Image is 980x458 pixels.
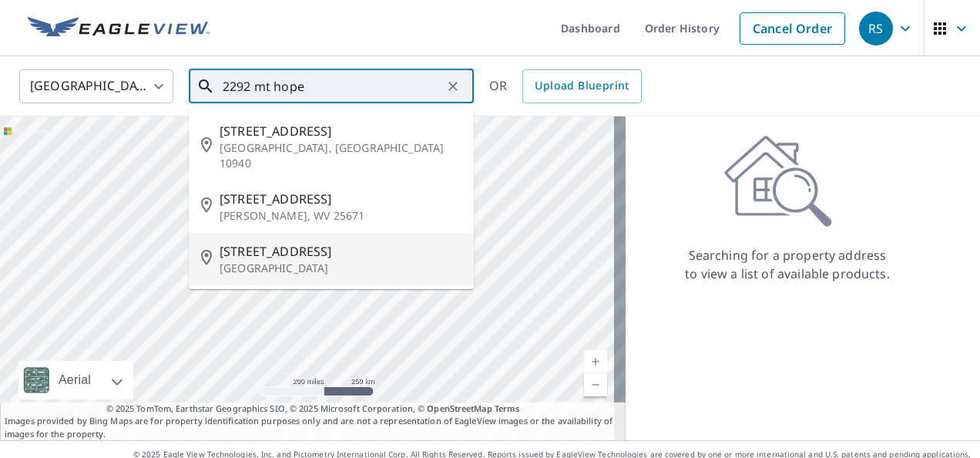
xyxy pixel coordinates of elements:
[584,350,607,373] a: Current Level 5, Zoom In
[442,76,464,97] button: Clear
[495,402,520,414] a: Terms
[859,12,893,45] div: RS
[54,361,96,399] div: Aerial
[584,373,607,396] a: Current Level 5, Zoom Out
[220,140,461,171] p: [GEOGRAPHIC_DATA], [GEOGRAPHIC_DATA] 10940
[427,402,492,414] a: OpenStreetMap
[220,261,461,276] p: [GEOGRAPHIC_DATA]
[522,69,641,103] a: Upload Blueprint
[220,208,461,224] p: [PERSON_NAME], WV 25671
[106,402,520,416] span: © 2025 TomTom, Earthstar Geographics SIO, © 2025 Microsoft Corporation, ©
[223,65,442,108] input: Search by address or latitude-longitude
[220,242,461,261] span: [STREET_ADDRESS]
[18,361,133,399] div: Aerial
[28,17,210,40] img: EV Logo
[220,122,461,140] span: [STREET_ADDRESS]
[489,69,642,103] div: OR
[740,12,845,45] a: Cancel Order
[19,65,173,108] div: [GEOGRAPHIC_DATA]
[684,246,891,283] p: Searching for a property address to view a list of available products.
[535,76,629,96] span: Upload Blueprint
[220,190,461,208] span: [STREET_ADDRESS]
